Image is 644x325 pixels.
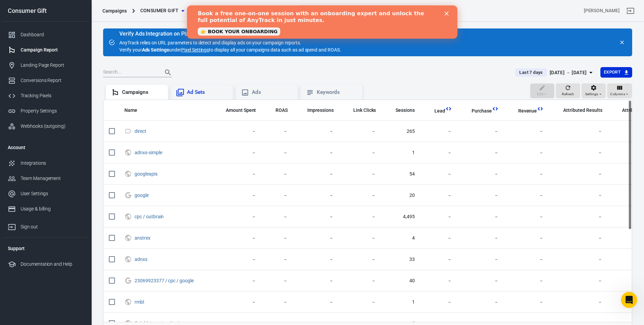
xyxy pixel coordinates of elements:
span: － [426,278,452,284]
a: Conversions Report [2,73,89,88]
button: Settings [581,83,606,98]
span: Purchase [472,108,492,115]
span: The number of times your ads were on screen. [307,106,334,114]
svg: UTM & Web Traffic [124,212,132,221]
span: － [463,278,499,284]
span: － [554,299,602,306]
span: － [509,235,544,242]
span: Name [124,107,137,114]
a: Campaign Report [2,42,89,58]
span: cpc / outbrain [135,214,165,219]
svg: Google [124,191,132,199]
span: 1 [387,299,415,306]
button: Consumer Gift [138,4,187,17]
a: direct [135,128,146,134]
svg: This column is calculated from AnyTrack real-time data [492,105,499,112]
svg: UTM & Web Traffic [124,148,132,157]
a: Pixel Settings [181,46,209,54]
span: － [299,214,334,220]
div: Ads [252,89,292,96]
span: － [267,128,288,135]
span: Refresh [562,91,574,97]
svg: UTM & Web Traffic [124,298,132,306]
span: － [217,214,256,220]
span: － [299,128,334,135]
li: Support [2,240,89,257]
span: Link Clicks [353,107,376,114]
span: Attributed Results [563,107,602,114]
span: － [509,192,544,199]
span: － [267,192,288,199]
a: cpc / outbrain [135,214,164,219]
span: － [554,235,602,242]
a: Webhooks (outgoing) [2,119,89,134]
span: － [217,192,256,199]
div: User Settings [21,190,84,197]
svg: This column is calculated from AnyTrack real-time data [537,105,544,112]
span: 265 [387,128,415,135]
span: Impressions [307,107,334,114]
span: 33 [387,256,415,263]
span: － [463,256,499,263]
span: － [426,235,452,242]
span: adnxs-simple [135,150,163,155]
span: googleapis [135,171,159,176]
div: Keywords [317,89,357,96]
span: － [344,235,376,242]
span: adnxs [135,257,148,262]
span: － [299,278,334,284]
a: Usage & billing [2,201,89,217]
span: － [217,278,256,284]
span: － [509,171,544,178]
span: － [267,256,288,263]
span: Total revenue calculated by AnyTrack. [509,107,537,115]
span: The total conversions attributed according to your ad network (Facebook, Google, etc.) [563,106,602,114]
span: 4,495 [387,214,415,220]
a: Dashboard [2,27,89,42]
button: Find anything...⌘ + K [300,5,435,17]
span: The total conversions attributed according to your ad network (Facebook, Google, etc.) [554,106,602,114]
a: Integrations [2,156,89,171]
span: － [217,128,256,135]
button: Refresh [556,83,580,98]
span: － [217,235,256,242]
span: － [509,149,544,156]
a: Property Settings [2,103,89,119]
div: Consumer Gift [2,8,89,14]
span: － [463,192,499,199]
span: － [267,214,288,220]
span: － [217,171,256,178]
span: 4 [387,235,415,242]
span: － [463,128,499,135]
span: － [267,278,288,284]
span: 1 [387,149,415,156]
span: － [463,235,499,242]
svg: Direct [124,127,132,135]
input: Search... [103,68,157,77]
iframe: Intercom live chat [621,292,637,308]
span: The estimated total amount of money you've spent on your campaign, ad set or ad during its schedule. [226,106,256,114]
span: － [344,149,376,156]
a: Tracking Pixels [2,88,89,103]
span: Lead [426,108,445,115]
svg: Google [124,277,132,285]
span: － [463,299,499,306]
span: The number of clicks on links within the ad that led to advertiser-specified destinations [353,106,376,114]
span: － [344,128,376,135]
span: Consumer Gift [140,6,179,15]
span: Sessions [387,107,415,114]
a: Sign out [622,3,639,19]
button: Last 7 days[DATE] － [DATE] [510,67,600,78]
span: anstrex [135,236,151,240]
span: Total revenue calculated by AnyTrack. [518,107,537,115]
a: rmbl [135,299,144,305]
span: 54 [387,171,415,178]
span: The number of times your ads were on screen. [299,106,334,114]
span: Amount Spent [226,107,256,114]
span: － [299,149,334,156]
li: Account [2,139,89,156]
a: Landing Page Report [2,58,89,73]
div: Documentation and Help [21,261,84,268]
